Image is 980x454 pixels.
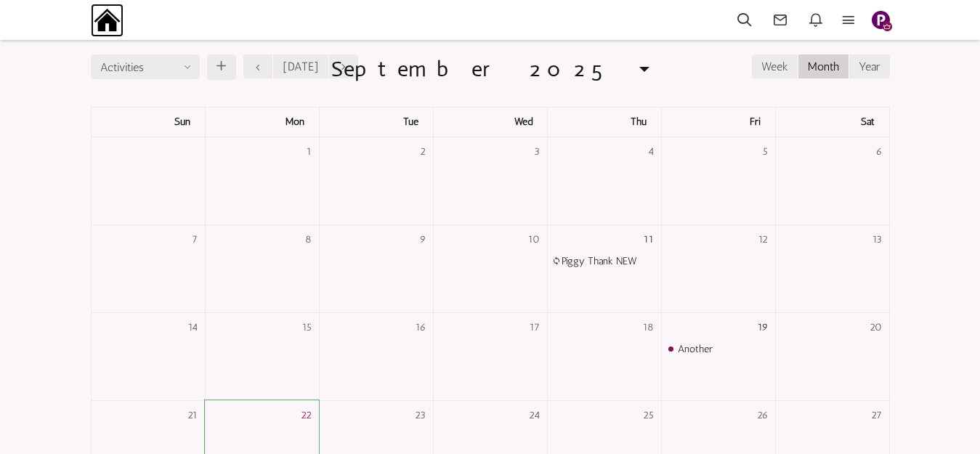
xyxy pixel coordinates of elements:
a: Month [808,60,839,73]
a: 11 [644,232,654,247]
a: [DATE] [273,54,328,78]
a: 19 [758,320,768,335]
img: Slide1.png [872,11,890,29]
img: output-onlinepngtools%20-%202025-09-15T191211.976.png [91,4,123,36]
a: Piggy Thank NEW [548,254,648,269]
span: September [331,55,510,82]
span: 2025 [530,55,618,82]
a: Year [859,60,880,73]
a: Another [662,342,724,357]
a: Week [761,60,788,73]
